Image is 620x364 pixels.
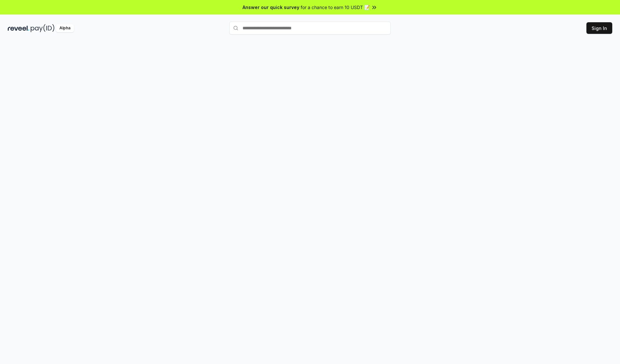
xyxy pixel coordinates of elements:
button: Sign In [586,22,612,34]
span: Answer our quick survey [243,4,299,11]
img: pay_id [31,24,55,32]
span: for a chance to earn 10 USDT 📝 [301,4,370,11]
img: reveel_dark [8,24,29,32]
div: Alpha [56,24,74,32]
